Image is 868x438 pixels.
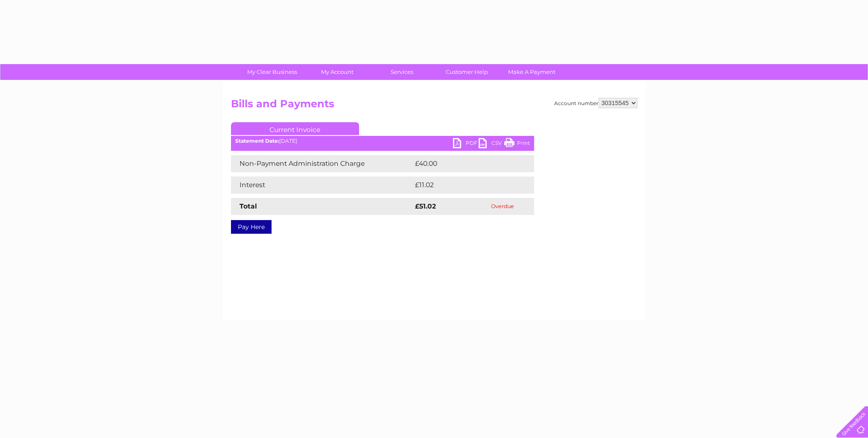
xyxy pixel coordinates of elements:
[231,122,359,135] a: Current Invoice
[235,138,279,144] b: Statement Date:
[479,138,504,150] a: CSV
[231,155,413,172] td: Non-Payment Administration Charge
[415,202,436,210] strong: £51.02
[231,138,534,144] div: [DATE]
[237,64,307,80] a: My Clear Business
[497,64,567,80] a: Make A Payment
[413,176,515,194] td: £11.02
[432,64,502,80] a: Customer Help
[453,138,479,150] a: PDF
[302,64,372,80] a: My Account
[367,64,437,80] a: Services
[504,138,530,150] a: Print
[240,202,257,210] strong: Total
[231,98,637,114] h2: Bills and Payments
[231,176,413,194] td: Interest
[554,98,637,108] div: Account number
[413,155,517,172] td: £40.00
[231,220,272,234] a: Pay Here
[471,198,534,215] td: Overdue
